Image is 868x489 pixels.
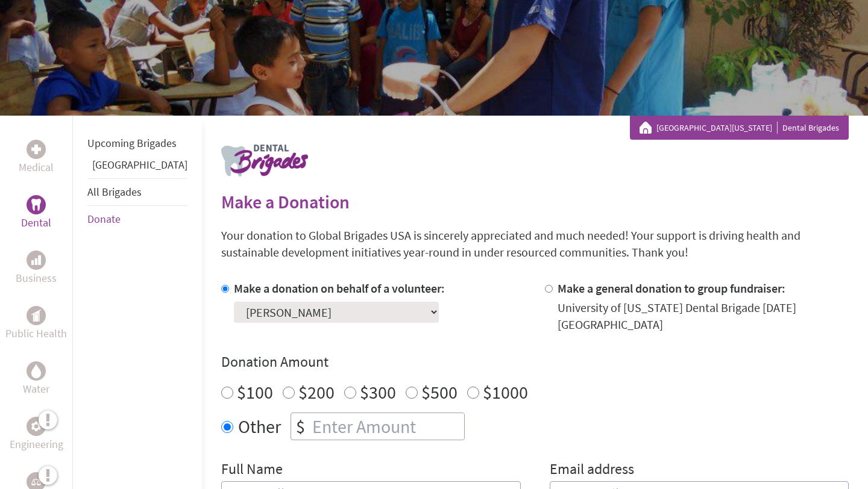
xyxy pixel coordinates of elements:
[421,381,458,403] label: $500
[16,251,57,287] a: BusinessBusiness
[87,178,187,206] li: All Brigades
[87,130,187,157] li: Upcoming Brigades
[19,159,54,176] p: Medical
[221,459,283,481] label: Full Name
[23,361,49,397] a: WaterWater
[558,299,849,333] div: University of [US_STATE] Dental Brigade [DATE] [GEOGRAPHIC_DATA]
[221,191,849,213] h2: Make a Donation
[27,140,46,159] div: Medical
[87,136,177,150] a: Upcoming Brigades
[27,195,46,214] div: Dental
[31,255,41,265] img: Business
[237,381,273,403] label: $100
[310,413,464,440] input: Enter Amount
[238,413,281,440] label: Other
[291,413,310,440] div: $
[23,381,49,397] p: Water
[87,185,142,199] a: All Brigades
[16,270,57,287] p: Business
[31,364,41,378] img: Water
[550,459,634,481] label: Email address
[31,478,41,485] img: Legal Empowerment
[360,381,396,403] label: $300
[221,145,308,176] img: logo-dental.png
[27,417,46,436] div: Engineering
[483,381,528,403] label: $1000
[234,281,445,296] label: Make a donation on behalf of a volunteer:
[27,361,46,381] div: Water
[31,310,41,322] img: Public Health
[27,306,46,325] div: Public Health
[10,436,63,453] p: Engineering
[221,352,849,372] h4: Donation Amount
[21,195,51,231] a: DentalDental
[5,325,67,342] p: Public Health
[31,145,41,154] img: Medical
[87,212,121,226] a: Donate
[31,422,41,431] img: Engineering
[5,306,67,342] a: Public HealthPublic Health
[19,140,54,176] a: MedicalMedical
[87,157,187,178] li: Guatemala
[31,199,41,210] img: Dental
[221,227,849,261] p: Your donation to Global Brigades USA is sincerely appreciated and much needed! Your support is dr...
[92,158,187,172] a: [GEOGRAPHIC_DATA]
[558,281,785,296] label: Make a general donation to group fundraiser:
[21,214,51,231] p: Dental
[298,381,335,403] label: $200
[27,251,46,270] div: Business
[640,122,839,134] div: Dental Brigades
[10,417,63,453] a: EngineeringEngineering
[87,206,187,232] li: Donate
[656,122,778,134] a: [GEOGRAPHIC_DATA][US_STATE]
